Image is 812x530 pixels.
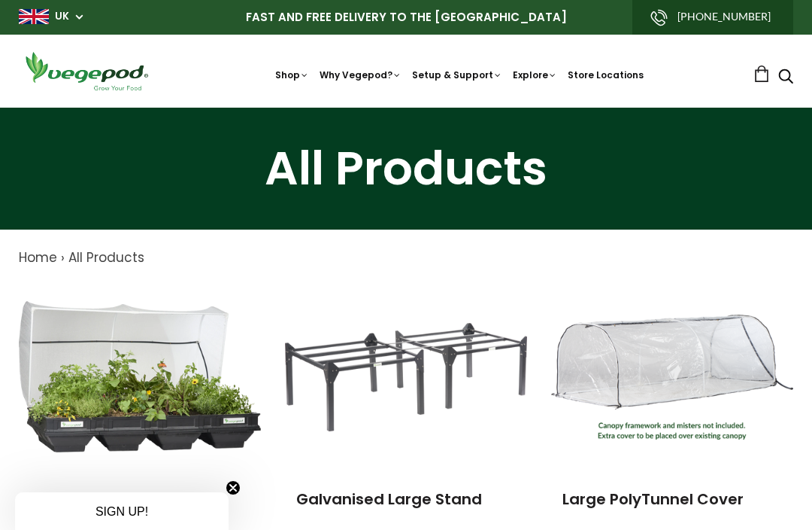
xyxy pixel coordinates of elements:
a: All Products [68,248,144,267]
span: SIGN UP! [95,505,148,518]
img: Galvanised Large Stand [285,323,527,432]
a: Explore [513,69,557,81]
nav: breadcrumbs [19,248,793,268]
img: Large PolyTunnel Cover [551,315,793,440]
a: Setup & Support [412,69,502,81]
h1: All Products [19,145,793,192]
div: SIGN UP!Close teaser [15,492,229,530]
a: UK [55,9,69,24]
a: Galvanised Large Stand [296,489,482,510]
a: Why Vegepod? [320,69,401,81]
img: Large Raised Garden Bed with Canopy [19,301,261,452]
span: › [61,248,65,267]
button: Close teaser [226,480,241,495]
a: Search [778,70,793,86]
a: Home [19,248,57,267]
a: Large PolyTunnel Cover [562,489,744,510]
img: Vegepod [19,50,154,93]
img: gb_large.png [19,9,49,24]
a: Store Locations [568,69,644,81]
a: Shop [275,69,309,81]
